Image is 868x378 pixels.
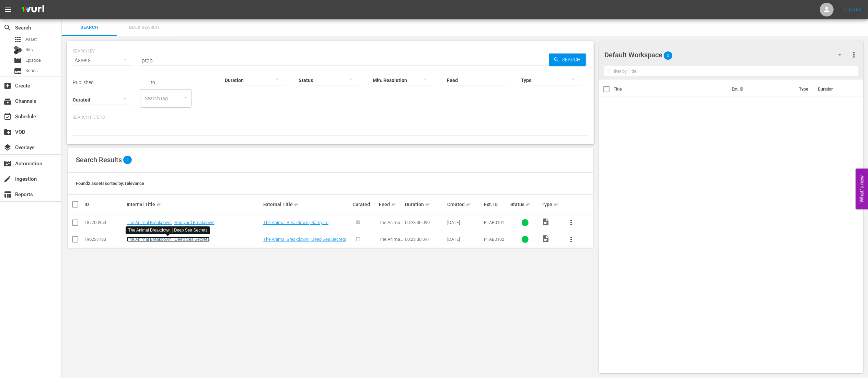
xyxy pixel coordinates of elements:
[405,200,445,209] div: Duration
[352,202,377,207] div: Curated
[73,51,133,70] div: Assets
[73,115,588,120] p: Search Filters:
[379,237,403,247] span: The Animal Breakdown
[559,54,586,66] span: Search
[25,57,41,64] span: Episode
[604,45,848,64] div: Default Workspace
[16,2,49,18] img: ans4CAIJ8jUAAAAAAAAAAAAAAAAAAAAAAAAgQb4GAAAAAAAAAAAAAAAAAAAAAAAAJMjXAAAAAAAAAAAAAAAAAAAAAAAAgAT5G...
[484,202,508,207] div: Ext. ID
[844,7,861,12] a: Sign Out
[567,235,575,244] span: more_vert
[84,202,125,207] div: ID
[405,237,445,242] div: 00:23:30.047
[447,237,482,242] div: [DATE]
[795,80,814,99] th: Type
[405,220,445,225] div: 00:23:30.090
[25,67,38,74] span: Series
[391,201,397,208] span: sort
[76,181,144,186] span: Found 2 assets sorted by: relevance
[14,46,22,54] div: Bits
[447,200,482,209] div: Created
[525,201,532,208] span: sort
[3,97,12,105] span: Channels
[379,220,403,230] span: The Animal Breakdown
[567,218,575,227] span: more_vert
[151,80,155,85] span: to
[563,231,579,248] button: more_vert
[510,200,540,209] div: Status
[3,190,12,199] span: Reports
[542,235,550,243] span: Video
[4,5,12,14] span: menu
[3,82,12,90] span: Create
[263,200,350,209] div: External Title
[84,237,125,242] div: 190237733
[850,47,858,63] button: more_vert
[856,169,868,210] button: Open Feedback Widget
[3,24,12,32] span: Search
[14,56,22,64] span: Episode
[379,200,403,209] div: Feed
[3,160,12,168] span: Automation
[728,80,795,99] th: Ext. ID
[127,220,215,225] a: The Animal Breakdown | Barnyard Breakdown
[183,94,189,101] button: Open
[814,80,855,99] th: Duration
[127,200,261,209] div: Internal Title
[563,214,579,231] button: more_vert
[542,200,561,209] div: Type
[3,113,12,121] span: Schedule
[263,237,346,242] a: The Animal Breakdown | Deep Sea Secrets
[549,54,586,66] button: Search
[14,35,22,44] span: Asset
[127,237,210,242] a: The Animal Breakdown | Deep Sea Secrets
[294,201,300,208] span: sort
[3,128,12,136] span: VOD
[542,218,550,226] span: Video
[66,24,113,32] span: Search
[76,156,122,164] span: Search Results
[123,156,132,164] span: 2
[84,220,125,225] div: 187700953
[14,67,22,75] span: Series
[484,237,504,242] span: PTAB0102
[25,36,37,43] span: Asset
[425,201,431,208] span: sort
[128,227,208,233] div: The Animal Breakdown | Deep Sea Secrets
[850,51,858,59] span: more_vert
[466,201,472,208] span: sort
[156,201,162,208] span: sort
[73,80,95,85] span: Published:
[614,80,728,99] th: Title
[554,201,560,208] span: sort
[484,220,504,225] span: PTAB0101
[3,175,12,183] span: Ingestion
[664,48,672,63] span: 0
[3,143,12,152] span: Overlays
[263,220,331,230] a: The Animal Breakdown | Barnyard Breakdown
[447,220,482,225] div: [DATE]
[25,46,33,53] span: Bits
[121,24,167,32] span: Bulk Search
